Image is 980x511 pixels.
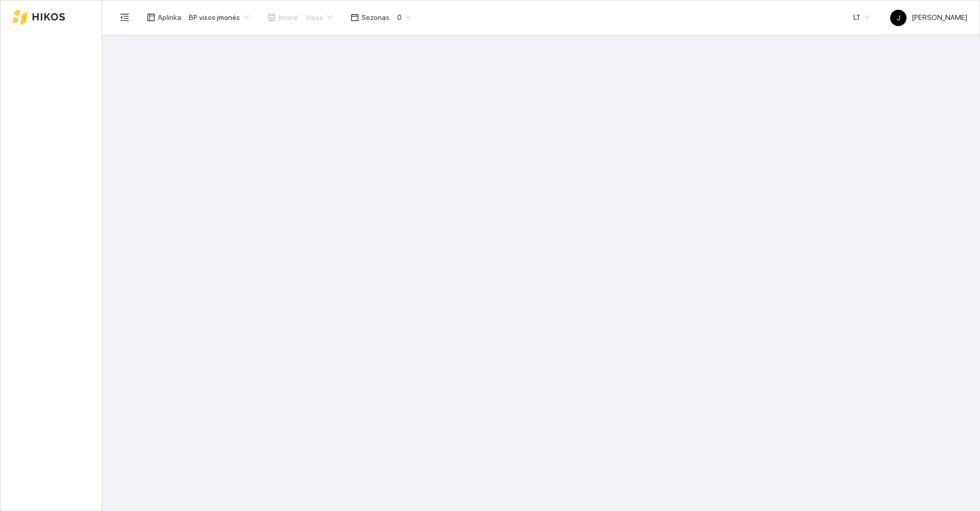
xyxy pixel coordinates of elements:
[147,13,155,21] span: layout
[158,12,183,23] span: Aplinka :
[306,10,332,25] span: Visos
[853,10,870,25] span: LT
[267,13,276,21] span: shop
[397,10,411,25] span: 0
[120,13,129,22] span: menu-fold
[897,10,900,26] span: J
[361,12,391,23] span: Sezonas :
[278,12,300,23] span: Įmonė :
[114,7,135,28] button: menu-fold
[890,13,967,21] span: [PERSON_NAME]
[351,13,359,21] span: calendar
[189,10,249,25] span: BP visos įmonės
